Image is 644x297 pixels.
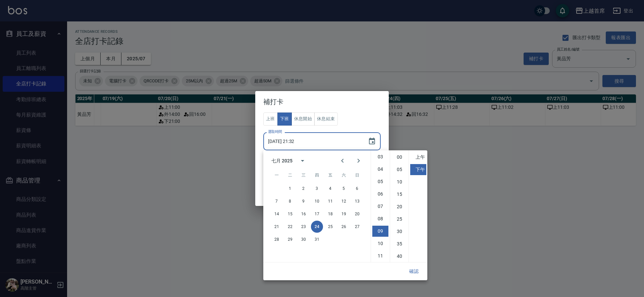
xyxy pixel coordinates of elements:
button: 5 [338,182,350,195]
button: 30 [298,233,310,245]
label: 選取時間 [268,129,282,134]
button: 9 [298,195,310,207]
button: 16 [298,208,310,220]
button: 27 [351,221,363,233]
button: 4 [324,182,336,195]
span: 星期三 [298,168,310,182]
button: 12 [338,195,350,207]
button: 休息開始 [291,113,315,126]
li: 20 minutes [391,201,408,212]
button: Next month [351,153,367,169]
li: 8 hours [372,213,388,224]
li: 35 minutes [391,238,408,249]
button: 10 [311,195,323,207]
li: 40 minutes [391,251,408,262]
button: 8 [284,195,296,207]
span: 星期四 [311,168,323,182]
button: 15 [284,208,296,220]
ul: Select meridiem [409,150,427,262]
button: 22 [284,221,296,233]
button: 18 [324,208,336,220]
span: 星期五 [324,168,336,182]
button: 29 [284,233,296,245]
button: 14 [271,208,283,220]
li: 6 hours [372,189,388,200]
li: 15 minutes [391,189,408,200]
ul: Select hours [371,150,390,262]
ul: Select minutes [390,150,409,262]
input: YYYY/MM/DD hh:mm [263,132,361,150]
button: Choose date, selected date is 2025-07-24 [364,133,380,149]
button: 下班 [277,113,292,126]
button: Previous month [334,153,351,169]
button: 11 [324,195,336,207]
li: 下午 [410,164,426,175]
li: 10 minutes [391,176,408,188]
button: 3 [311,182,323,195]
button: 23 [298,221,310,233]
button: 19 [338,208,350,220]
button: calendar view is open, switch to year view [294,153,311,169]
button: 6 [351,182,363,195]
button: 20 [351,208,363,220]
button: 21 [271,221,283,233]
button: 上班 [263,113,278,126]
li: 0 minutes [391,152,408,163]
button: 確認 [403,265,425,278]
li: 11 hours [372,250,388,262]
button: 26 [338,221,350,233]
span: 星期六 [338,168,350,182]
li: 5 hours [372,176,388,187]
button: 28 [271,233,283,245]
button: 13 [351,195,363,207]
button: 2 [298,182,310,195]
li: 4 hours [372,164,388,175]
li: 25 minutes [391,214,408,225]
li: 10 hours [372,238,388,249]
li: 5 minutes [391,164,408,175]
h2: 補打卡 [255,91,389,113]
button: 7 [271,195,283,207]
div: 七月 2025 [271,157,292,164]
li: 7 hours [372,201,388,212]
li: 9 hours [372,226,388,237]
button: 17 [311,208,323,220]
span: 星期二 [284,168,296,182]
span: 星期日 [351,168,363,182]
li: 30 minutes [391,226,408,237]
button: 31 [311,233,323,245]
button: 休息結束 [314,113,338,126]
button: 25 [324,221,336,233]
li: 3 hours [372,151,388,162]
button: 1 [284,182,296,195]
button: 24 [311,221,323,233]
li: 上午 [410,152,426,163]
span: 星期一 [271,168,283,182]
